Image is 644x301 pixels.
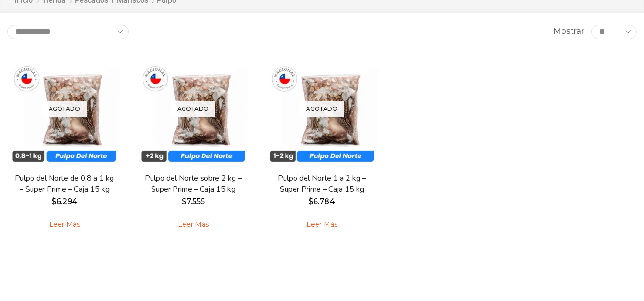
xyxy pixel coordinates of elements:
span: Mostrar [553,26,584,37]
bdi: 6.784 [308,197,335,206]
a: Leé más sobre “Pulpo del Norte de 0,8 a 1 kg - Super Prime - Caja 15 kg” [34,214,95,234]
span: $ [308,197,313,206]
bdi: 7.555 [182,197,205,206]
bdi: 6.294 [51,197,78,206]
span: $ [51,197,56,206]
span: $ [182,197,186,206]
a: Leé más sobre “Pulpo del Norte 1 a 2 kg - Super Prime - Caja 15 kg” [292,214,352,234]
a: Leé más sobre “Pulpo del Norte sobre 2 kg - Super Prime - Caja 15 kg” [163,214,224,234]
p: Agotado [42,101,87,117]
select: Pedido de la tienda [7,25,129,39]
p: Agotado [171,101,215,117]
a: Pulpo del Norte 1 a 2 kg – Super Prime – Caja 15 kg [270,173,373,195]
p: Agotado [299,101,344,117]
a: Pulpo del Norte sobre 2 kg – Super Prime – Caja 15 kg [142,173,245,195]
a: Pulpo del Norte de 0,8 a 1 kg – Super Prime – Caja 15 kg [13,173,116,195]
